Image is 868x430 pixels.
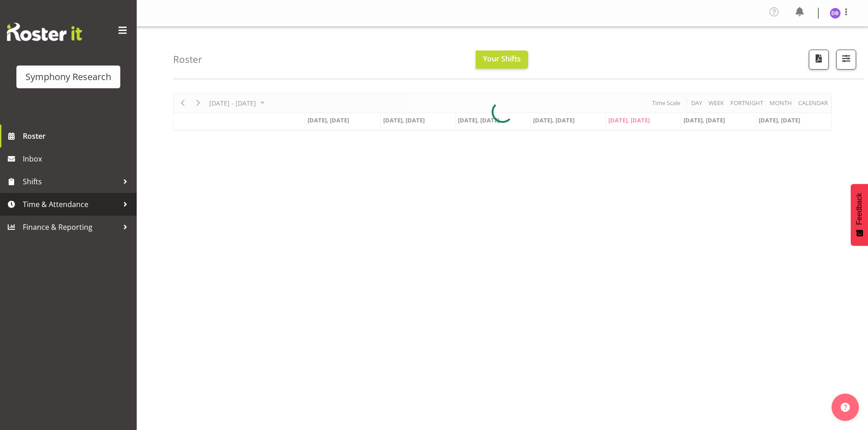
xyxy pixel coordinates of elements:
button: Feedback - Show survey [851,184,868,246]
span: Inbox [23,152,132,166]
span: Feedback [855,193,863,225]
span: Finance & Reporting [23,220,118,234]
img: Rosterit website logo [7,23,82,41]
h4: Roster [173,54,202,65]
span: Roster [23,129,132,143]
img: help-xxl-2.png [841,403,850,412]
span: Shifts [23,175,118,188]
button: Your Shifts [476,51,528,69]
span: Time & Attendance [23,197,118,211]
button: Filter Shifts [836,50,856,70]
img: dawn-belshaw1857.jpg [830,8,841,19]
div: Symphony Research [26,70,111,84]
button: Download a PDF of the roster according to the set date range. [809,50,829,70]
span: Your Shifts [483,54,521,64]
